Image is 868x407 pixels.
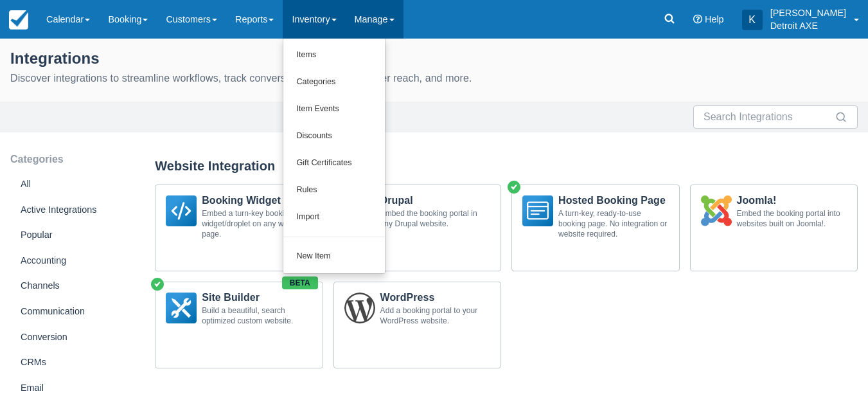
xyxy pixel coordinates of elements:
span: Active [506,179,522,195]
img: Wordpress [344,293,375,323]
label: Beta [282,276,318,289]
input: Search Integrations [704,105,832,129]
p: Drupal [380,195,490,206]
img: checkfront-main-nav-mini-logo.png [9,10,28,30]
ul: Inventory [283,39,385,274]
p: Hosted Booking Page [558,195,668,206]
div: All [10,172,134,197]
div: Embed a turn-key booking widget/droplet on any web page. [202,208,312,239]
div: Email [10,376,134,401]
img: Droplet [166,195,197,226]
div: Embed the booking portal into websites built on Joomla!. [737,208,847,229]
p: [PERSON_NAME] [770,6,846,19]
img: SiteBuilder [166,293,197,323]
div: Accounting [10,249,134,273]
div: Popular [10,223,134,248]
a: Import [283,204,385,231]
span: Help [705,14,724,24]
a: WordpressWordPressAdd a booking portal to your WordPress website. [333,282,501,368]
a: Rules [283,177,385,204]
a: DrupalDrupalEmbed the booking portal in any Drupal website. [333,185,501,271]
div: Website Integration [155,158,858,174]
div: Build a beautiful, search optimized custom website. [202,305,312,326]
p: Joomla! [737,195,847,206]
i: Help [693,15,702,24]
div: K [742,10,763,30]
a: DropletBooking WidgetEmbed a turn-key booking widget/droplet on any web page. [155,185,323,271]
p: WordPress [380,293,490,303]
a: Categories [283,69,385,96]
p: Booking Widget [202,195,312,206]
div: Integrations [10,46,858,68]
span: Active [150,276,165,292]
div: A turn-key, ready-to-use booking page. No integration or website required. [558,208,668,239]
div: Add a booking portal to your WordPress website. [380,305,490,326]
a: Gift Certificates [283,150,385,177]
div: Discover integrations to streamline workflows, track conversion, increase customer reach, and more. [10,71,858,86]
div: Categories [10,148,134,171]
p: Site Builder [202,293,312,303]
a: New Item [283,243,385,270]
div: Channels [10,274,134,298]
a: SiteBuilderSite BuilderBuild a beautiful, search optimized custom website. [155,282,323,368]
div: Embed the booking portal in any Drupal website. [380,208,490,229]
div: Active Integrations [10,198,134,222]
a: HostedHosted Booking PageA turn-key, ready-to-use booking page. No integration or website required. [511,185,679,271]
div: CRMs [10,350,134,375]
img: Hosted [522,195,553,226]
div: Communication [10,300,134,324]
a: Item Events [283,96,385,123]
p: Detroit AXE [770,19,846,32]
a: Discounts [283,123,385,150]
a: JoomlaJoomla!Embed the booking portal into websites built on Joomla!. [690,185,858,271]
a: Items [283,42,385,69]
div: Conversion [10,325,134,350]
img: Joomla [701,195,732,226]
